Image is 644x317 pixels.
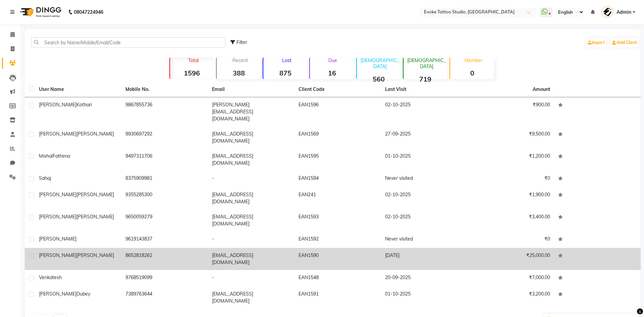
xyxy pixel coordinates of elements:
[468,187,554,209] td: ₹1,900.00
[39,102,76,108] span: [PERSON_NAME]
[121,187,208,209] td: 9355285300
[263,69,307,77] strong: 875
[208,126,294,149] td: [EMAIL_ADDRESS][DOMAIN_NAME]
[468,149,554,171] td: ₹1,200.00
[381,286,468,309] td: 01-10-2025
[360,57,401,69] p: [DEMOGRAPHIC_DATA]
[294,209,381,231] td: EAN1593
[208,82,294,97] th: Email
[616,9,631,16] span: Admin
[170,69,214,77] strong: 1596
[406,57,447,69] p: [DEMOGRAPHIC_DATA]
[39,153,53,159] span: Mishal
[381,231,468,248] td: Never visited
[294,187,381,209] td: EAN241
[266,57,307,63] p: Lost
[381,171,468,187] td: Never visited
[294,171,381,187] td: EAN1594
[208,187,294,209] td: [EMAIL_ADDRESS][DOMAIN_NAME]
[468,286,554,309] td: ₹3,200.00
[39,192,76,198] span: [PERSON_NAME]
[208,286,294,309] td: [EMAIL_ADDRESS][DOMAIN_NAME]
[468,209,554,231] td: ₹3,400.00
[76,214,114,220] span: [PERSON_NAME]
[208,248,294,270] td: [EMAIL_ADDRESS][DOMAIN_NAME]
[76,291,90,297] span: Dubey
[381,187,468,209] td: 02-10-2025
[294,149,381,171] td: EAN1595
[357,75,401,83] strong: 560
[76,102,92,108] span: Kothari
[468,248,554,270] td: ₹25,000.00
[294,231,381,248] td: EAN1592
[468,126,554,149] td: ₹9,500.00
[53,153,70,159] span: Fathima
[381,82,468,97] th: Last Visit
[294,248,381,270] td: EAN1590
[404,75,447,83] strong: 719
[208,270,294,286] td: -
[529,82,554,97] th: Amount
[294,270,381,286] td: EAN1548
[381,270,468,286] td: 20-09-2025
[453,57,494,63] p: Member
[17,3,63,21] img: logo
[294,126,381,149] td: EAN1569
[39,214,76,220] span: [PERSON_NAME]
[310,69,354,77] strong: 16
[121,126,208,149] td: 9930697292
[217,69,261,77] strong: 388
[121,149,208,171] td: 9497311706
[121,82,208,97] th: Mobile No.
[39,274,62,280] span: Venkatesh
[294,97,381,126] td: EAN1596
[208,209,294,231] td: [EMAIL_ADDRESS][DOMAIN_NAME]
[76,252,114,258] span: [PERSON_NAME]
[121,97,208,126] td: 9867855736
[35,82,121,97] th: User Name
[381,126,468,149] td: 27-09-2025
[468,270,554,286] td: ₹7,000.00
[74,3,103,21] b: 08047224946
[39,236,76,242] span: [PERSON_NAME]
[236,39,247,45] span: Filter
[294,286,381,309] td: EAN1591
[173,57,214,63] p: Total
[121,171,208,187] td: 8375909981
[586,38,606,47] a: Import
[610,38,639,47] a: Add Client
[39,175,51,181] span: Sahaj
[208,171,294,187] td: -
[468,171,554,187] td: ₹0
[39,291,76,297] span: [PERSON_NAME]
[121,231,208,248] td: 9619143837
[121,270,208,286] td: 9768519099
[31,37,225,48] input: Search by Name/Mobile/Email/Code
[121,248,208,270] td: 8652818262
[76,192,114,198] span: [PERSON_NAME]
[311,57,354,63] p: Due
[468,231,554,248] td: ₹0
[381,149,468,171] td: 01-10-2025
[208,97,294,126] td: [PERSON_NAME][EMAIL_ADDRESS][DOMAIN_NAME]
[208,231,294,248] td: -
[39,131,76,137] span: [PERSON_NAME]
[208,149,294,171] td: [EMAIL_ADDRESS][DOMAIN_NAME]
[76,131,114,137] span: [PERSON_NAME]
[381,248,468,270] td: [DATE]
[450,69,494,77] strong: 0
[121,209,208,231] td: 9650059279
[121,286,208,309] td: 7389763644
[381,97,468,126] td: 02-10-2025
[294,82,381,97] th: Client Code
[601,6,613,18] img: Admin
[219,57,261,63] p: Recent
[39,252,76,258] span: [PERSON_NAME]
[381,209,468,231] td: 02-10-2025
[468,97,554,126] td: ₹900.00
